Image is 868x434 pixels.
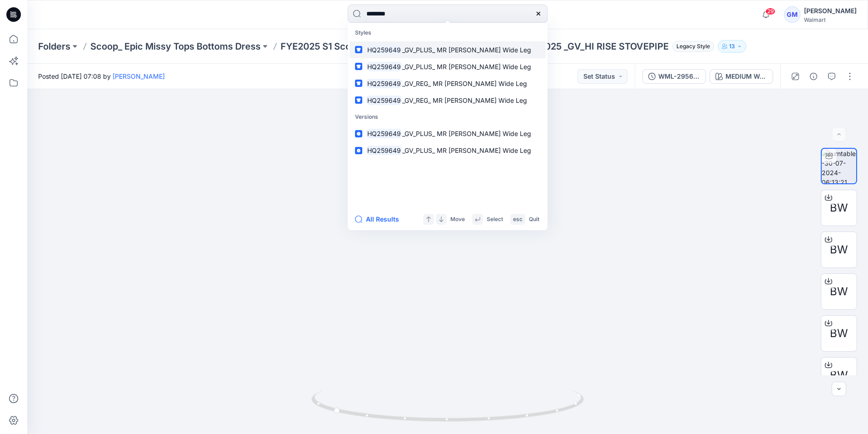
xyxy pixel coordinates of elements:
a: [PERSON_NAME] [113,72,165,80]
span: Posted [DATE] 07:08 by [38,71,165,81]
a: Scoop_ Epic Missy Tops Bottoms Dress [90,40,261,53]
a: Folders [38,40,70,53]
img: turntable-30-07-2024-06:13:21 [822,149,856,183]
p: Styles [350,25,546,41]
a: HQ259649_GV_PLUS_ MR [PERSON_NAME] Wide Leg [350,142,546,159]
div: WML-2956-2025 _GV_HI RISE STOVEPIPE [658,71,700,81]
mark: HQ259649 [366,78,402,89]
button: Legacy Style [669,40,714,53]
span: _GV_PLUS_ MR [PERSON_NAME] Wide Leg [402,63,531,71]
span: BW [830,283,848,300]
span: _GV_PLUS_ MR [PERSON_NAME] Wide Leg [402,146,531,154]
mark: HQ259649 [366,128,402,139]
span: _GV_PLUS_ MR [PERSON_NAME] Wide Leg [402,46,531,54]
button: All Results [355,214,405,225]
button: MEDIUM WASH 1 [710,69,773,84]
a: FYE2025 S1 Scoop_ Epic Missy Tops Bottoms Dress Board [281,40,468,53]
p: Quit [529,215,539,224]
button: WML-2956-2025 _GV_HI RISE STOVEPIPE [642,69,706,84]
mark: HQ259649 [366,95,402,106]
button: Details [806,69,821,84]
a: HQ259649_GV_REG_ MR [PERSON_NAME] Wide Leg [350,92,546,109]
button: 13 [718,40,746,53]
span: BW [830,242,848,258]
span: BW [830,325,848,342]
span: _GV_REG_ MR [PERSON_NAME] Wide Leg [402,80,527,87]
mark: HQ259649 [366,45,402,55]
a: HQ259649_GV_PLUS_ MR [PERSON_NAME] Wide Leg [350,41,546,58]
div: MEDIUM WASH 1 [725,71,767,81]
span: _GV_PLUS_ MR [PERSON_NAME] Wide Leg [402,130,531,137]
a: HQ259649_GV_REG_ MR [PERSON_NAME] Wide Leg [350,75,546,92]
a: HQ259649_GV_PLUS_ MR [PERSON_NAME] Wide Leg [350,125,546,142]
p: Versions [350,109,546,126]
span: BW [830,200,848,216]
div: Walmart [804,16,857,23]
span: 29 [765,8,775,15]
p: 13 [729,41,735,51]
p: esc [513,215,523,224]
span: Legacy Style [672,41,714,52]
div: GM [784,6,800,23]
mark: HQ259649 [366,145,402,156]
p: Select [487,215,503,224]
p: Move [450,215,465,224]
mark: HQ259649 [366,61,402,72]
p: WML-2956-2025 _GV_HI RISE STOVEPIPE [488,40,669,53]
div: [PERSON_NAME] [804,5,857,16]
span: _GV_REG_ MR [PERSON_NAME] Wide Leg [402,96,527,104]
a: HQ259649_GV_PLUS_ MR [PERSON_NAME] Wide Leg [350,58,546,75]
span: BW [830,367,848,384]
